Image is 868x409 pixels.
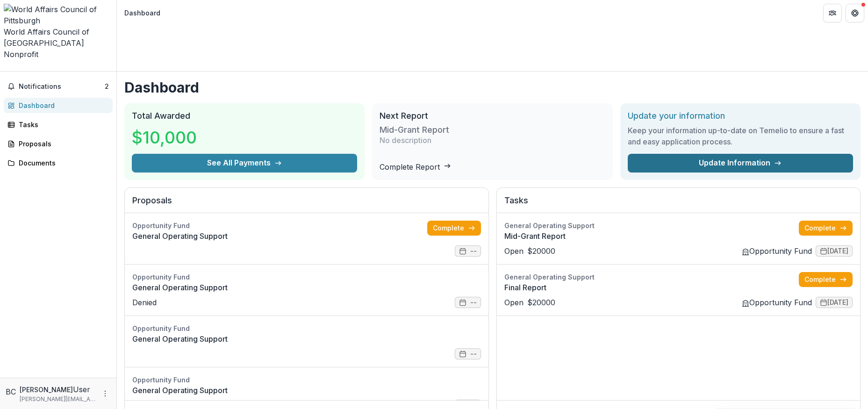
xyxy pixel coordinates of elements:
[132,111,357,121] h2: Total Awarded
[380,135,431,146] p: No description
[19,139,105,149] div: Proposals
[846,4,864,22] button: Get Help
[4,79,113,94] button: Notifications2
[799,221,853,236] a: Complete
[504,230,799,242] a: Mid-Grant Report
[427,221,481,236] a: Complete
[132,195,481,213] h2: Proposals
[132,154,357,172] button: See All Payments
[132,385,481,396] a: General Operating Support
[4,98,113,113] a: Dashboard
[105,82,109,90] span: 2
[19,158,105,168] div: Documents
[799,272,853,287] a: Complete
[4,4,113,26] img: World Affairs Council of Pittsburgh
[628,111,853,121] h2: Update your information
[6,386,16,397] div: Betty Cruz
[20,385,73,395] p: [PERSON_NAME]
[100,388,111,399] button: More
[504,195,853,213] h2: Tasks
[4,117,113,132] a: Tasks
[380,125,449,135] h3: Mid-Grant Report
[628,125,853,147] h3: Keep your information up-to-date on Temelio to ensure a fast and easy application process.
[124,8,160,18] div: Dashboard
[20,395,96,403] p: [PERSON_NAME][EMAIL_ADDRESS][DOMAIN_NAME]
[380,162,451,172] a: Complete Report
[132,333,481,344] a: General Operating Support
[121,6,164,20] nav: breadcrumb
[132,282,481,293] a: General Operating Support
[504,282,799,293] a: Final Report
[19,100,105,110] div: Dashboard
[73,384,90,395] p: User
[132,125,197,150] h3: $10,000
[124,79,861,96] h1: Dashboard
[4,50,38,59] span: Nonprofit
[19,83,105,91] span: Notifications
[4,136,113,151] a: Proposals
[628,154,853,172] a: Update Information
[19,120,105,129] div: Tasks
[132,230,427,242] a: General Operating Support
[823,4,842,22] button: Partners
[380,111,605,121] h2: Next Report
[4,26,113,49] div: World Affairs Council of [GEOGRAPHIC_DATA]
[4,155,113,171] a: Documents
